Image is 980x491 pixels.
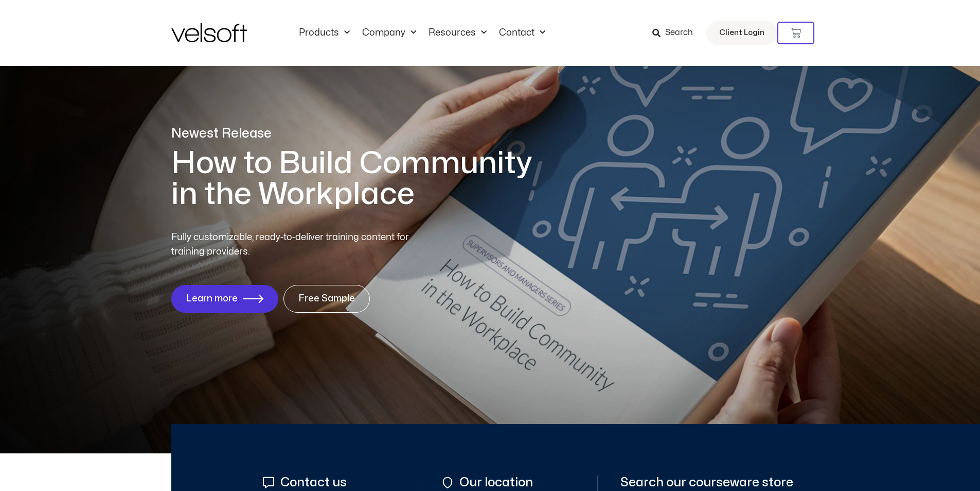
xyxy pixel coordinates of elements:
[457,476,533,489] span: Our location
[665,26,693,40] span: Search
[171,148,547,210] h1: How to Build Community in the Workplace
[706,21,777,45] a: Client Login
[719,26,764,40] span: Client Login
[422,27,493,39] a: ResourcesMenu Toggle
[186,294,238,304] span: Learn more
[278,476,347,489] span: Contact us
[283,285,370,313] a: Free Sample
[298,294,355,304] span: Free Sample
[171,23,247,42] img: Velsoft Training Materials
[493,27,551,39] a: ContactMenu Toggle
[171,125,547,143] p: Newest Release
[171,285,278,313] a: Learn more
[356,27,422,39] a: CompanyMenu Toggle
[620,476,793,489] span: Search our courseware store
[293,27,551,39] nav: Menu
[293,27,356,39] a: ProductsMenu Toggle
[652,24,700,42] a: Search
[171,230,427,259] p: Fully customizable, ready-to-deliver training content for training providers.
